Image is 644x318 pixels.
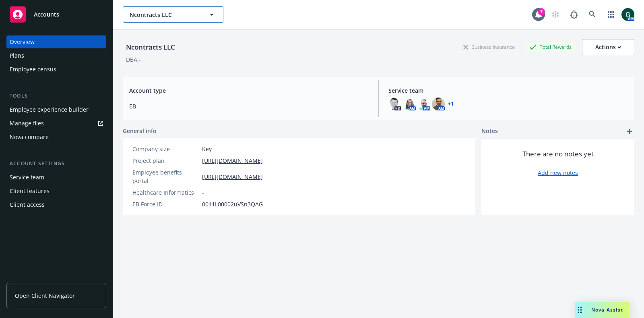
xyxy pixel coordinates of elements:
a: Accounts [6,3,106,26]
span: 0011L00002uVSn3QAG [202,200,263,208]
div: Tools [6,92,106,100]
div: Total Rewards [525,42,576,52]
div: 7 [538,8,545,15]
div: Service team [10,171,44,184]
a: Search [584,6,601,23]
div: Client features [10,185,50,197]
a: [URL][DOMAIN_NAME] [202,173,263,181]
button: Nova Assist [575,302,630,318]
img: photo [432,98,445,110]
div: Employee benefits portal [132,168,199,185]
img: photo [417,98,430,110]
span: General info [123,127,157,135]
span: EB [129,102,369,110]
div: Plans [10,49,24,62]
a: Client features [6,185,106,197]
a: Overview [6,35,106,48]
div: EB Force ID [132,200,199,208]
a: Client access [6,198,106,211]
div: Employee census [10,63,56,76]
div: Overview [10,35,35,48]
button: Ncontracts LLC [123,6,223,23]
div: DBA: - [126,55,141,64]
span: Ncontracts LLC [130,10,199,19]
div: Employee experience builder [10,103,89,116]
div: Healthcare Informatics [132,188,199,197]
a: +1 [448,102,454,106]
a: add [625,127,634,136]
a: Nova compare [6,131,106,143]
a: Employee census [6,63,106,76]
span: Open Client Navigator [15,291,75,300]
span: - [202,188,204,197]
img: photo [388,98,401,110]
div: Client access [10,198,45,211]
span: There are no notes yet [522,149,594,159]
button: Actions [582,39,634,55]
span: Key [202,145,212,153]
span: Notes [481,127,498,136]
span: Nova Assist [591,306,623,313]
img: photo [621,8,634,21]
span: Account type [129,86,369,95]
span: Service team [388,86,628,95]
a: Report a Bug [566,6,582,23]
a: Service team [6,171,106,184]
a: Plans [6,49,106,62]
div: Nova compare [10,131,49,143]
a: Start snowing [547,6,563,23]
img: photo [403,98,416,110]
div: Account settings [6,160,106,168]
div: Drag to move [575,302,585,318]
a: Manage files [6,117,106,130]
div: Business Insurance [459,42,519,52]
div: Ncontracts LLC [123,42,178,52]
a: [URL][DOMAIN_NAME] [202,156,263,165]
div: Project plan [132,156,199,165]
div: Manage files [10,117,44,130]
div: Company size [132,145,199,153]
a: Employee experience builder [6,103,106,116]
a: Switch app [603,6,619,23]
div: Actions [595,39,621,55]
span: Accounts [34,11,59,18]
a: Add new notes [538,168,578,177]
